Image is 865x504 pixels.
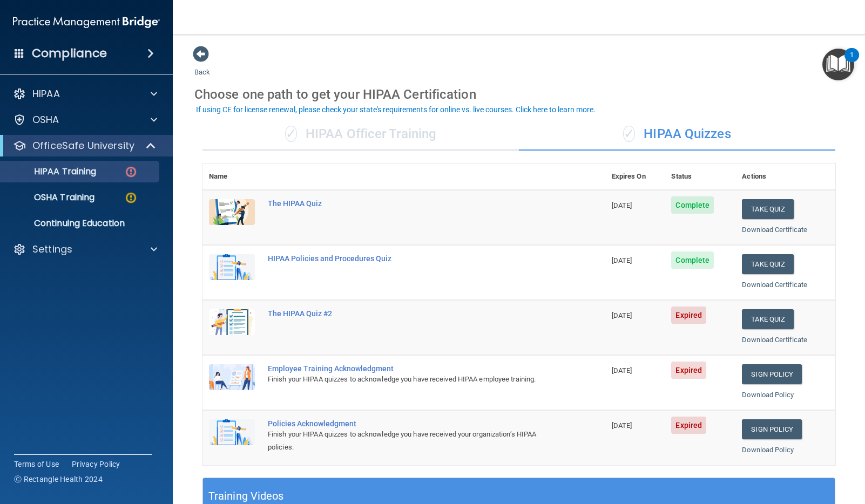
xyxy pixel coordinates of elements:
[268,254,551,263] div: HIPAA Policies and Procedures Quiz
[194,55,210,76] a: Back
[194,104,597,115] button: If using CE for license renewal, please check your state's requirements for online vs. live cours...
[742,281,807,289] a: Download Certificate
[7,218,154,229] p: Continuing Education
[665,164,735,190] th: Status
[32,46,107,61] h4: Compliance
[742,226,807,234] a: Download Certificate
[850,55,854,69] div: 1
[742,364,802,384] a: Sign Policy
[742,446,794,454] a: Download Policy
[124,191,138,205] img: warning-circle.0cc9ac19.png
[742,419,802,439] a: Sign Policy
[671,362,706,379] span: Expired
[13,11,160,33] img: PMB logo
[7,192,94,203] p: OSHA Training
[735,164,835,190] th: Actions
[196,106,596,113] div: If using CE for license renewal, please check your state's requirements for online vs. live cours...
[14,474,103,485] span: Ⓒ Rectangle Health 2024
[623,126,635,142] span: ✓
[202,164,261,190] th: Name
[671,307,706,324] span: Expired
[202,118,519,151] div: HIPAA Officer Training
[285,126,297,142] span: ✓
[14,459,59,469] a: Terms of Use
[612,311,632,319] span: [DATE]
[32,113,59,126] p: OSHA
[612,256,632,264] span: [DATE]
[268,373,551,386] div: Finish your HIPAA quizzes to acknowledge you have received HIPAA employee training.
[671,417,706,434] span: Expired
[72,459,120,469] a: Privacy Policy
[742,254,794,274] button: Take Quiz
[124,165,138,179] img: danger-circle.6113f641.png
[742,336,807,344] a: Download Certificate
[605,164,665,190] th: Expires On
[671,251,714,269] span: Complete
[268,428,551,454] div: Finish your HIPAA quizzes to acknowledge you have received your organization’s HIPAA policies.
[742,199,794,219] button: Take Quiz
[519,118,835,151] div: HIPAA Quizzes
[13,139,157,152] a: OfficeSafe University
[268,309,551,318] div: The HIPAA Quiz #2
[194,79,843,110] div: Choose one path to get your HIPAA Certification
[13,113,157,126] a: OSHA
[268,419,551,428] div: Policies Acknowledgment
[32,139,134,152] p: OfficeSafe University
[612,366,632,374] span: [DATE]
[742,309,794,329] button: Take Quiz
[268,199,551,208] div: The HIPAA Quiz
[268,364,551,373] div: Employee Training Acknowledgment
[13,243,157,256] a: Settings
[13,87,157,100] a: HIPAA
[822,49,854,80] button: Open Resource Center, 1 new notification
[32,243,72,256] p: Settings
[612,201,632,209] span: [DATE]
[742,391,794,399] a: Download Policy
[7,166,96,177] p: HIPAA Training
[612,421,632,430] span: [DATE]
[671,196,714,214] span: Complete
[32,87,60,100] p: HIPAA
